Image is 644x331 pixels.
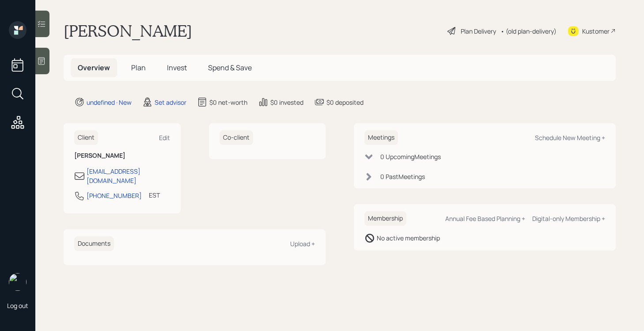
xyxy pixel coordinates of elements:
div: 0 Past Meeting s [380,172,425,181]
span: Invest [167,63,187,72]
div: Annual Fee Based Planning + [445,214,525,223]
div: Digital-only Membership + [532,214,605,223]
img: retirable_logo.png [9,273,27,291]
div: [PHONE_NUMBER] [87,191,142,200]
div: No active membership [377,233,440,243]
h6: [PERSON_NAME] [74,152,170,160]
div: Schedule New Meeting + [535,133,605,142]
h1: [PERSON_NAME] [64,21,192,41]
h6: Membership [364,211,406,226]
div: Log out [7,301,28,310]
div: 0 Upcoming Meeting s [380,152,441,161]
div: $0 deposited [326,98,364,107]
div: $0 invested [270,98,303,107]
div: EST [149,190,160,200]
h6: Documents [74,236,114,251]
div: Plan Delivery [461,27,496,36]
div: Set advisor [155,98,186,107]
span: Plan [131,63,146,72]
span: Spend & Save [208,63,252,72]
div: [EMAIL_ADDRESS][DOMAIN_NAME] [87,167,170,185]
div: undefined · New [87,98,132,107]
div: $0 net-worth [209,98,247,107]
h6: Co-client [220,130,253,145]
div: Upload + [290,240,315,248]
h6: Client [74,130,98,145]
div: Edit [159,133,170,142]
div: Kustomer [582,27,610,36]
h6: Meetings [364,130,398,145]
span: Overview [78,63,110,72]
div: • (old plan-delivery) [500,27,557,36]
